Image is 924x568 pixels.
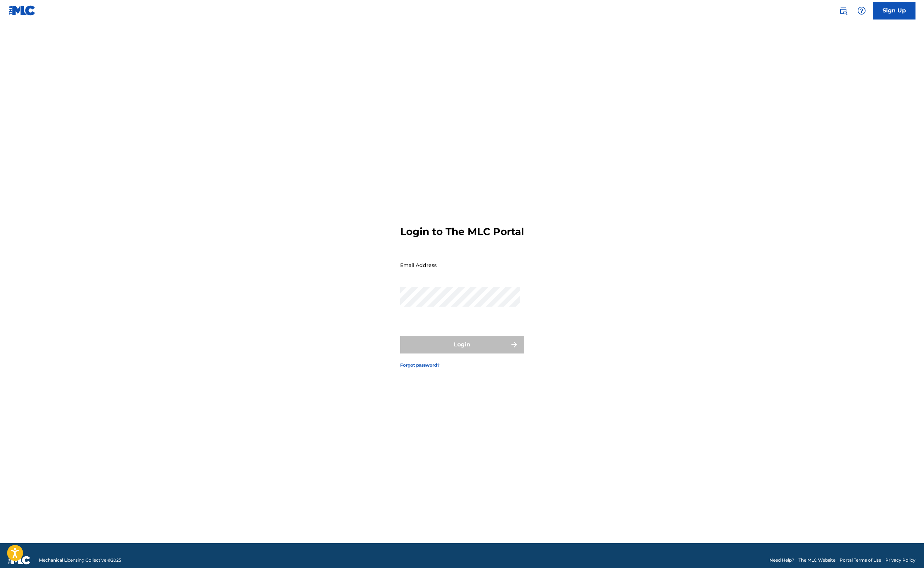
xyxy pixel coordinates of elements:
a: The MLC Website [799,557,835,563]
a: Privacy Policy [885,557,915,563]
h3: Login to The MLC Portal [400,225,524,238]
img: search [839,6,847,15]
a: Sign Up [873,2,915,20]
a: Need Help? [769,557,794,563]
span: Mechanical Licensing Collective © 2025 [39,557,121,563]
img: MLC Logo [9,5,36,16]
div: Help [855,4,869,18]
iframe: Chat Widget [889,534,924,568]
img: logo [9,556,30,564]
a: Forgot password? [400,362,439,368]
a: Portal Terms of Use [840,557,881,563]
a: Public Search [836,4,850,18]
img: help [857,6,866,15]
